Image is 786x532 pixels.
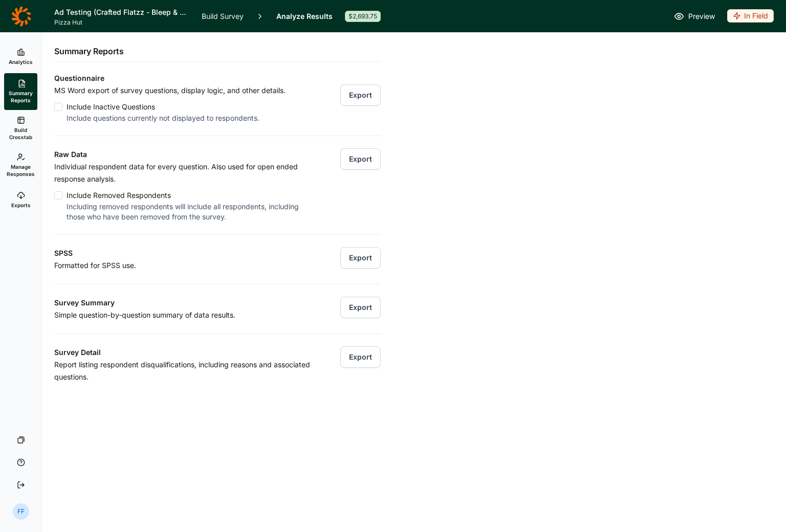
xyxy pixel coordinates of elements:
[688,10,715,23] span: Preview
[54,72,381,84] h3: Questionnaire
[4,40,37,73] a: Analytics
[340,84,381,106] button: Export
[67,113,286,123] div: Include questions currently not displayed to respondents.
[54,309,317,321] p: Simple question-by-question summary of data results.
[54,84,286,97] p: MS Word export of survey questions, display logic, and other details.
[67,101,286,113] div: Include Inactive Questions
[4,110,37,147] a: Build Crosstab
[8,90,33,104] span: Summary Reports
[345,11,381,22] div: $2,693.75
[7,163,35,178] span: Manage Responses
[54,297,317,309] h3: Survey Summary
[54,45,124,57] h2: Summary Reports
[727,9,774,24] button: In Field
[727,9,774,23] div: In Field
[340,297,381,318] button: Export
[340,247,381,269] button: Export
[54,259,317,272] p: Formatted for SPSS use.
[11,202,31,209] span: Exports
[54,148,305,161] h3: Raw Data
[54,18,189,27] span: Pizza Hut
[9,58,33,65] span: Analytics
[54,359,317,383] p: Report listing respondent disqualifications, including reasons and associated questions.
[54,161,305,185] p: Individual respondent data for every question. Also used for open ended response analysis.
[674,10,715,23] a: Preview
[4,147,37,184] a: Manage Responses
[4,73,37,110] a: Summary Reports
[340,148,381,170] button: Export
[54,247,317,259] h3: SPSS
[54,346,317,359] h3: Survey Detail
[67,202,305,222] div: Including removed respondents will include all respondents, including those who have been removed...
[54,6,189,18] h1: Ad Testing (Crafted Flatzz - Bleep & Food Focus)
[4,184,37,216] a: Exports
[13,503,29,520] div: FF
[8,126,33,141] span: Build Crosstab
[67,189,305,202] div: Include Removed Respondents
[340,346,381,368] button: Export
